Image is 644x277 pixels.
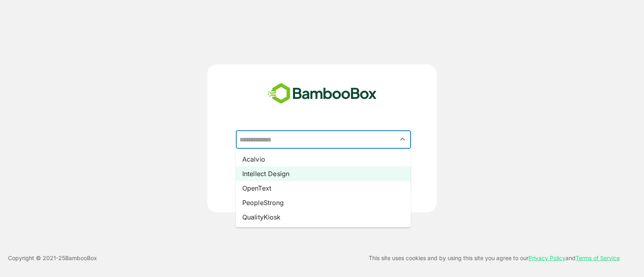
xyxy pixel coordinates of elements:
[528,254,566,261] a: Privacy Policy
[263,80,381,107] img: bamboobox
[236,195,411,210] li: PeopleStrong
[576,254,620,261] a: Terms of Service
[397,134,408,145] button: Close
[8,253,97,263] p: Copyright © 2021- 25 BambooBox
[236,166,411,181] li: Intellect Design
[236,210,411,224] li: QualityKiosk
[236,152,411,166] li: Acalvio
[369,253,620,263] p: This site uses cookies and by using this site you agree to our and
[236,181,411,195] li: OpenText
